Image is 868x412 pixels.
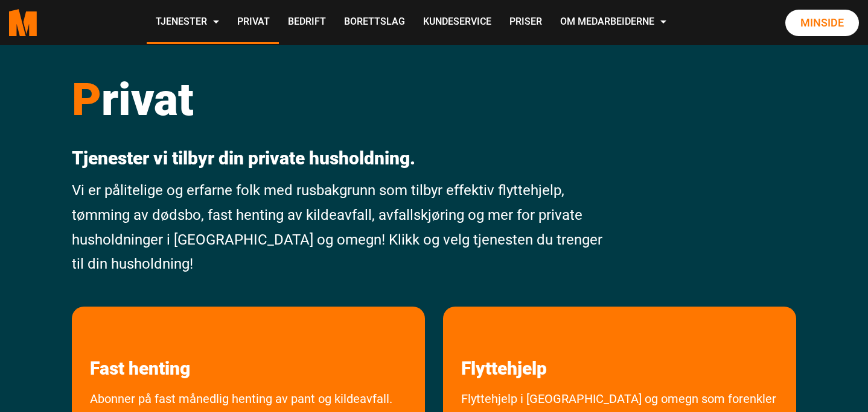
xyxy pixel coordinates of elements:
[500,1,551,44] a: Priser
[72,178,611,276] p: Vi er pålitelige og erfarne folk med rusbakgrunn som tilbyr effektiv flyttehjelp, tømming av døds...
[72,307,208,379] a: les mer om Fast henting
[414,1,500,44] a: Kundeservice
[443,307,565,379] a: les mer om Flyttehjelp
[72,148,611,169] p: Tjenester vi tilbyr din private husholdning.
[72,72,611,126] h1: rivat
[551,1,675,44] a: Om Medarbeiderne
[279,1,335,44] a: Bedrift
[335,1,414,44] a: Borettslag
[228,1,279,44] a: Privat
[72,73,101,126] span: P
[785,10,859,36] a: Minside
[147,1,228,44] a: Tjenester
